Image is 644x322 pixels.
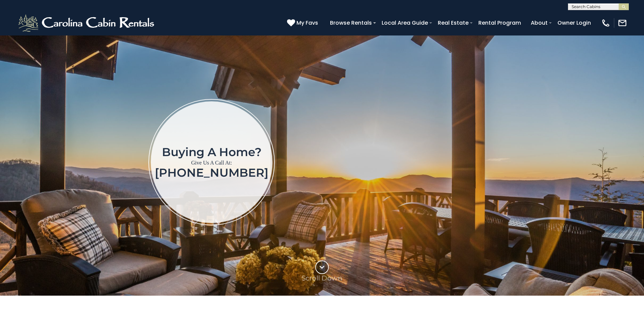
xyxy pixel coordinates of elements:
a: Owner Login [554,17,594,29]
span: My Favs [296,19,318,27]
img: mail-regular-white.png [618,18,627,28]
p: Give Us A Call At: [155,158,268,168]
a: Real Estate [434,17,472,29]
a: My Favs [287,19,320,27]
iframe: New Contact Form [384,71,604,253]
a: Rental Program [475,17,524,29]
a: [PHONE_NUMBER] [155,166,268,180]
a: Local Area Guide [378,17,431,29]
a: About [527,17,551,29]
a: Browse Rentals [327,17,375,29]
img: phone-regular-white.png [601,18,611,28]
h1: Buying a home? [155,146,268,158]
p: Scroll Down [302,274,342,282]
img: White-1-2.png [17,13,157,33]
